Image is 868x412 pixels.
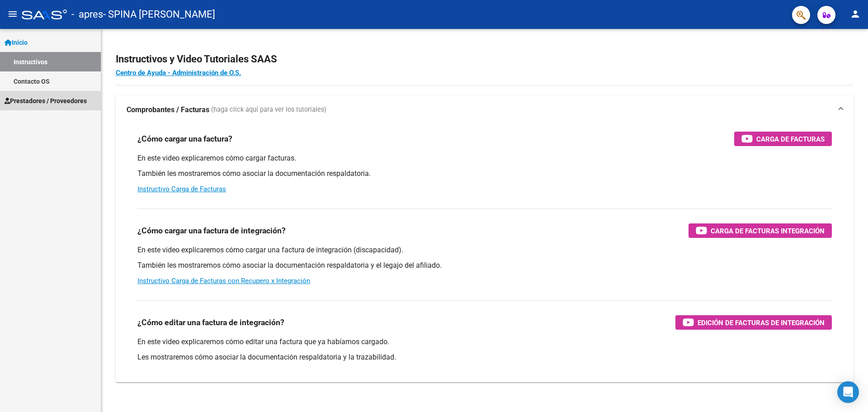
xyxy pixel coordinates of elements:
[137,277,310,285] a: Instructivo Carga de Facturas con Recupero x Integración
[137,169,832,179] p: También les mostraremos cómo asociar la documentación respaldatoria.
[7,9,18,19] mat-icon: menu
[71,5,103,24] span: - apres
[850,9,861,19] mat-icon: person
[127,105,209,115] strong: Comprobantes / Facturas
[116,124,854,382] div: Comprobantes / Facturas (haga click aquí para ver los tutoriales)
[689,223,832,238] button: Carga de Facturas Integración
[116,95,854,124] mat-expansion-panel-header: Comprobantes / Facturas (haga click aquí para ver los tutoriales)
[103,5,215,24] span: - SPINA [PERSON_NAME]
[756,133,825,145] span: Carga de Facturas
[734,132,832,146] button: Carga de Facturas
[137,224,286,237] h3: ¿Cómo cargar una factura de integración?
[137,337,832,347] p: En este video explicaremos cómo editar una factura que ya habíamos cargado.
[137,153,832,163] p: En este video explicaremos cómo cargar facturas.
[137,260,832,270] p: También les mostraremos cómo asociar la documentación respaldatoria y el legajo del afiliado.
[5,96,87,106] span: Prestadores / Proveedores
[711,225,825,237] span: Carga de Facturas Integración
[137,245,832,255] p: En este video explicaremos cómo cargar una factura de integración (discapacidad).
[137,133,232,145] h3: ¿Cómo cargar una factura?
[137,185,226,193] a: Instructivo Carga de Facturas
[5,38,28,47] span: Inicio
[137,316,284,329] h3: ¿Cómo editar una factura de integración?
[137,352,832,362] p: Les mostraremos cómo asociar la documentación respaldatoria y la trazabilidad.
[116,51,854,68] h2: Instructivos y Video Tutoriales SAAS
[698,317,825,328] span: Edición de Facturas de integración
[211,105,326,115] span: (haga click aquí para ver los tutoriales)
[675,315,832,330] button: Edición de Facturas de integración
[837,381,859,403] div: Open Intercom Messenger
[116,69,241,77] a: Centro de Ayuda - Administración de O.S.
